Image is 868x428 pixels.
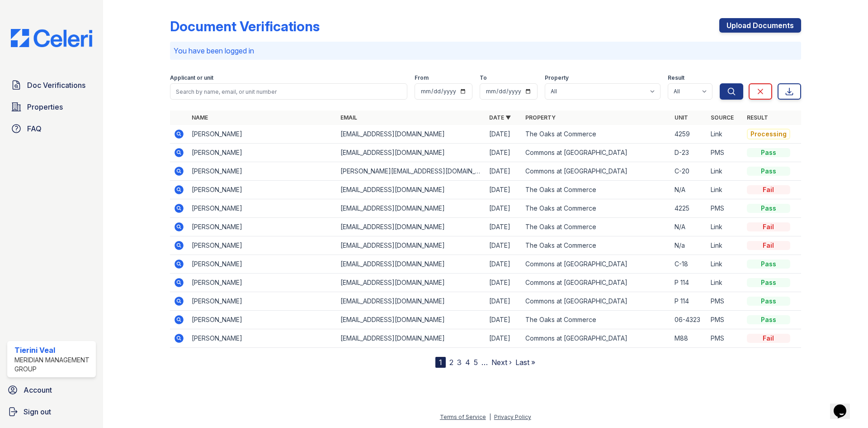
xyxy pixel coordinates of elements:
a: Upload Documents [719,18,801,33]
td: C-20 [671,162,707,181]
td: [EMAIL_ADDRESS][DOMAIN_NAME] [337,199,486,218]
td: [PERSON_NAME] [188,236,337,255]
td: [PERSON_NAME] [188,255,337,274]
a: 3 [457,358,462,367]
td: Link [707,255,743,274]
div: Processing [747,129,790,139]
td: Commons at [GEOGRAPHIC_DATA] [522,292,670,311]
a: Date ▼ [489,114,511,121]
td: [DATE] [486,274,522,292]
td: [PERSON_NAME] [188,292,337,311]
a: Terms of Service [440,414,486,420]
td: PMS [707,199,743,218]
input: Search by name, email, or unit number [170,83,407,100]
td: The Oaks at Commerce [522,218,670,236]
div: 1 [435,357,446,368]
td: 4225 [671,199,707,218]
td: [PERSON_NAME] [188,218,337,236]
div: Fail [747,222,790,231]
a: Result [747,114,768,121]
td: Link [707,274,743,292]
span: Sign out [24,406,51,417]
td: [DATE] [486,236,522,255]
td: [DATE] [486,199,522,218]
a: Name [192,114,208,121]
span: … [481,357,488,368]
span: Doc Verifications [27,80,85,91]
td: P 114 [671,274,707,292]
span: Properties [27,101,63,112]
td: Commons at [GEOGRAPHIC_DATA] [522,274,670,292]
td: [EMAIL_ADDRESS][DOMAIN_NAME] [337,144,486,162]
a: Email [340,114,357,121]
td: Commons at [GEOGRAPHIC_DATA] [522,162,670,181]
td: [DATE] [486,125,522,144]
td: The Oaks at Commerce [522,181,670,199]
td: PMS [707,292,743,311]
p: You have been logged in [174,45,797,56]
div: Meridian Management Group [14,356,92,374]
td: [EMAIL_ADDRESS][DOMAIN_NAME] [337,218,486,236]
td: C-18 [671,255,707,274]
div: Pass [747,260,790,269]
button: Sign out [4,403,99,421]
td: P 114 [671,292,707,311]
td: [DATE] [486,218,522,236]
td: Commons at [GEOGRAPHIC_DATA] [522,255,670,274]
td: Link [707,181,743,199]
div: Fail [747,334,790,343]
td: PMS [707,311,743,329]
td: The Oaks at Commerce [522,311,670,329]
label: Applicant or unit [170,74,213,82]
div: Pass [747,148,790,157]
td: [EMAIL_ADDRESS][DOMAIN_NAME] [337,329,486,348]
div: Tierini Veal [14,345,92,356]
td: N/A [671,181,707,199]
div: Pass [747,315,790,324]
div: | [489,414,491,420]
td: [EMAIL_ADDRESS][DOMAIN_NAME] [337,181,486,199]
td: [PERSON_NAME] [188,125,337,144]
td: D-23 [671,144,707,162]
td: [DATE] [486,311,522,329]
td: [EMAIL_ADDRESS][DOMAIN_NAME] [337,292,486,311]
td: Link [707,162,743,181]
td: [PERSON_NAME] [188,199,337,218]
a: Account [4,381,99,399]
td: [EMAIL_ADDRESS][DOMAIN_NAME] [337,125,486,144]
label: From [415,74,429,82]
td: The Oaks at Commerce [522,125,670,144]
a: 5 [474,358,478,367]
td: [DATE] [486,255,522,274]
a: Unit [675,114,688,121]
div: Document Verifications [170,18,320,34]
label: Property [545,74,569,82]
td: [PERSON_NAME] [188,162,337,181]
td: [EMAIL_ADDRESS][DOMAIN_NAME] [337,311,486,329]
td: PMS [707,144,743,162]
td: Link [707,218,743,236]
td: PMS [707,329,743,348]
div: Pass [747,204,790,213]
td: [DATE] [486,144,522,162]
a: Last » [515,358,535,367]
a: 4 [465,358,470,367]
td: The Oaks at Commerce [522,199,670,218]
td: [DATE] [486,181,522,199]
td: [EMAIL_ADDRESS][DOMAIN_NAME] [337,274,486,292]
td: Link [707,125,743,144]
div: Pass [747,297,790,306]
div: Pass [747,278,790,287]
td: [EMAIL_ADDRESS][DOMAIN_NAME] [337,255,486,274]
a: Property [525,114,556,121]
td: [PERSON_NAME] [188,274,337,292]
td: [PERSON_NAME] [188,311,337,329]
td: 4259 [671,125,707,144]
td: 06-4323 [671,311,707,329]
td: [PERSON_NAME][EMAIL_ADDRESS][DOMAIN_NAME] [337,162,486,181]
td: [EMAIL_ADDRESS][DOMAIN_NAME] [337,236,486,255]
a: Source [711,114,734,121]
a: FAQ [7,120,96,138]
td: Link [707,236,743,255]
a: Properties [7,98,96,116]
